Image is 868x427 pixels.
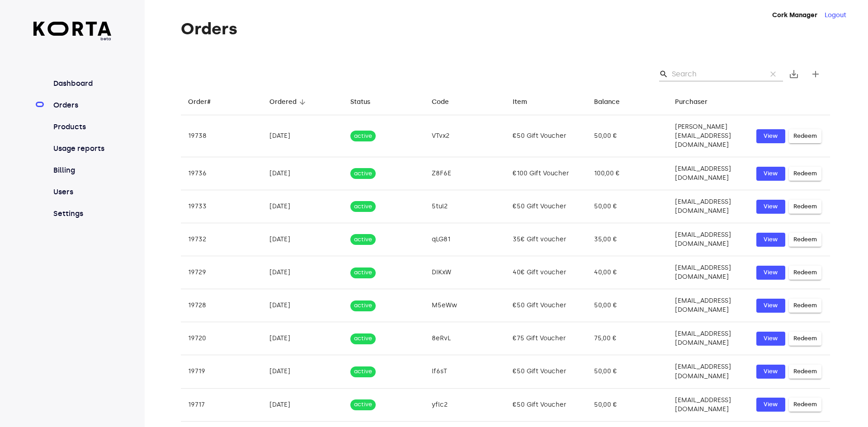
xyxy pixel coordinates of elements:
td: 19732 [181,223,262,256]
td: [DATE] [262,223,344,256]
td: 19720 [181,322,262,355]
td: [DATE] [262,322,344,355]
td: 75,00 € [587,322,668,355]
span: Redeem [793,333,817,344]
span: Purchaser [675,97,719,108]
td: 50,00 € [587,388,668,421]
button: View [756,332,785,346]
span: arrow_downward [298,98,307,106]
button: Redeem [789,266,821,280]
td: 5tul2 [425,190,506,223]
span: active [350,400,376,409]
div: Order# [188,97,211,108]
td: Z8F6E [425,157,506,190]
td: VTvx2 [425,115,506,157]
td: [DATE] [262,355,344,388]
td: [EMAIL_ADDRESS][DOMAIN_NAME] [668,289,749,322]
td: €50 Gift Voucher [505,289,587,322]
a: beta [33,22,112,42]
td: 100,00 € [587,157,668,190]
td: [EMAIL_ADDRESS][DOMAIN_NAME] [668,388,749,421]
span: View [761,202,781,212]
button: View [756,129,785,143]
td: 40,00 € [587,256,668,289]
span: View [761,333,781,344]
td: [DATE] [262,256,344,289]
input: Search [672,67,759,81]
td: 19719 [181,355,262,388]
a: Dashboard [52,78,112,89]
td: [EMAIL_ADDRESS][DOMAIN_NAME] [668,190,749,223]
a: View [756,200,785,214]
span: Redeem [793,300,817,311]
span: active [350,367,376,376]
td: 8eRvL [425,322,506,355]
button: Redeem [789,332,821,346]
td: 19717 [181,388,262,421]
td: 19729 [181,256,262,289]
button: View [756,365,785,379]
td: [DATE] [262,190,344,223]
div: Ordered [269,97,297,108]
a: Settings [52,208,112,219]
div: Item [513,97,527,108]
span: View [761,169,781,179]
span: Redeem [793,399,817,410]
span: Redeem [793,169,817,179]
td: [DATE] [262,115,344,157]
div: Status [350,97,370,108]
strong: Cork Manager [772,11,817,19]
button: Redeem [789,167,821,181]
span: save_alt [788,69,799,80]
td: 40€ Gift voucher [505,256,587,289]
td: 19738 [181,115,262,157]
span: View [761,399,781,410]
span: active [350,301,376,310]
td: €75 Gift Voucher [505,322,587,355]
td: 50,00 € [587,355,668,388]
span: add [810,69,821,80]
button: View [756,299,785,313]
td: 19728 [181,289,262,322]
td: DIKxW [425,256,506,289]
span: Item [513,97,539,108]
span: active [350,202,376,211]
a: View [756,167,785,181]
td: [EMAIL_ADDRESS][DOMAIN_NAME] [668,157,749,190]
td: 35,00 € [587,223,668,256]
span: active [350,334,376,343]
span: Redeem [793,267,817,278]
img: Korta [33,22,112,36]
a: Users [52,187,112,197]
td: €100 Gift Voucher [505,157,587,190]
button: Redeem [789,365,821,379]
span: View [761,131,781,141]
span: Code [432,97,461,108]
td: €50 Gift Voucher [505,388,587,421]
span: active [350,235,376,244]
td: 50,00 € [587,190,668,223]
td: €50 Gift Voucher [505,190,587,223]
span: Balance [594,97,632,108]
span: Redeem [793,131,817,141]
span: Status [350,97,382,108]
a: View [756,266,785,280]
button: Create new gift card [805,63,826,85]
td: [DATE] [262,289,344,322]
span: View [761,300,781,311]
td: €50 Gift Voucher [505,355,587,388]
span: View [761,267,781,278]
span: Redeem [793,366,817,377]
button: Redeem [789,129,821,143]
button: View [756,233,785,247]
span: active [350,132,376,141]
span: Search [659,70,668,79]
span: View [761,235,781,245]
td: 19733 [181,190,262,223]
span: Redeem [793,202,817,212]
td: [EMAIL_ADDRESS][DOMAIN_NAME] [668,322,749,355]
td: [DATE] [262,157,344,190]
